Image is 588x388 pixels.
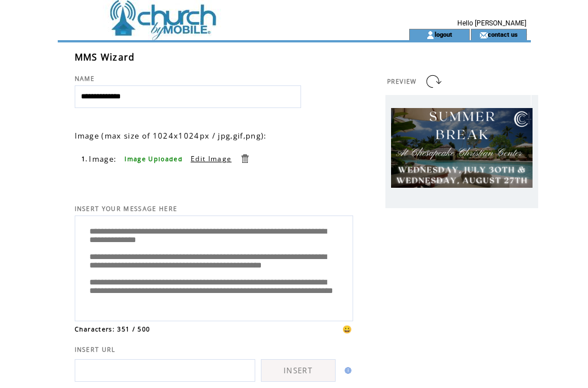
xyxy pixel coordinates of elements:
span: NAME [75,75,95,83]
span: Hello [PERSON_NAME] [457,19,526,27]
span: 😀 [342,324,353,334]
span: Characters: 351 / 500 [75,325,151,333]
a: contact us [488,31,518,38]
span: INSERT URL [75,346,116,353]
span: Image Uploaded [125,155,183,163]
span: Image: [89,154,117,164]
span: 1. [81,155,88,163]
span: PREVIEW [387,77,417,85]
img: account_icon.gif [426,31,435,40]
img: contact_us_icon.gif [479,31,488,40]
a: logout [435,31,452,38]
span: INSERT YOUR MESSAGE HERE [75,205,178,213]
a: Delete this item [239,153,250,164]
a: INSERT [261,359,336,382]
img: help.gif [341,367,351,374]
span: MMS Wizard [75,51,135,63]
a: Edit Image [191,154,231,163]
span: Image (max size of 1024x1024px / jpg,gif,png): [75,131,267,141]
